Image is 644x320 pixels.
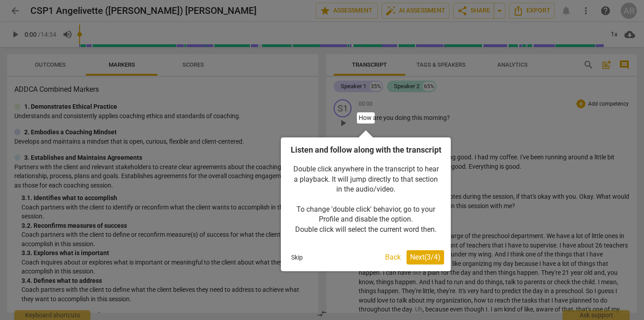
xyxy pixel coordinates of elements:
button: Back [381,250,404,265]
button: Skip [288,251,306,264]
div: Double click anywhere in the transcript to hear a playback. It will jump directly to that section... [288,155,444,243]
button: Next [407,250,444,265]
h4: Listen and follow along with the transcript [288,144,444,155]
span: Next ( 3 / 4 ) [410,253,441,261]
